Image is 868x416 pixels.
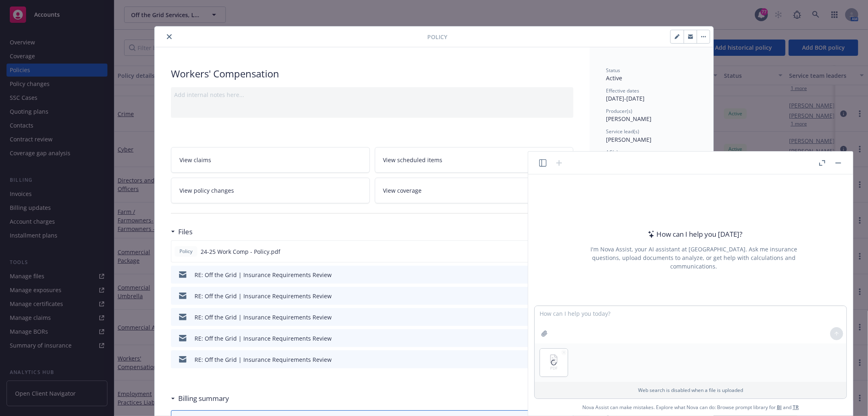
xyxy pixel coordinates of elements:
span: Active [606,74,622,82]
h3: Files [178,227,192,237]
div: I'm Nova Assist, your AI assistant at [GEOGRAPHIC_DATA]. Ask me insurance questions, upload docum... [579,245,808,271]
span: View coverage [383,186,422,195]
div: Files [171,227,192,237]
button: close [164,32,174,42]
a: View claims [171,147,370,173]
span: AC(s) [606,149,618,156]
span: View scheduled items [383,156,443,164]
span: Policy [178,248,194,255]
span: View policy changes [179,186,234,195]
div: RE: Off the Grid | Insurance Requirements Review [195,355,332,364]
a: View policy changes [171,178,370,203]
span: Policy [427,33,447,41]
a: BI [777,404,782,411]
div: Billing summary [171,393,229,404]
div: RE: Off the Grid | Insurance Requirements Review [195,292,332,300]
div: Add internal notes here... [174,90,570,99]
span: 24-25 Work Comp - Policy.pdf [201,247,280,256]
div: How can I help you [DATE]? [645,229,743,240]
span: Service lead(s) [606,128,639,135]
span: Nova Assist can make mistakes. Explore what Nova can do: Browse prompt library for and [582,399,799,416]
p: Web search is disabled when a file is uploaded [540,387,842,394]
span: [PERSON_NAME] [606,115,652,123]
span: Status [606,67,620,74]
a: View scheduled items [375,147,574,173]
a: View coverage [375,178,574,203]
a: TR [793,404,799,411]
div: Workers' Compensation [171,67,573,81]
span: Effective dates [606,87,639,94]
h3: Billing summary [178,393,229,404]
div: [DATE] - [DATE] [606,87,697,103]
div: RE: Off the Grid | Insurance Requirements Review [195,271,332,279]
span: Producer(s) [606,108,632,114]
div: RE: Off the Grid | Insurance Requirements Review [195,334,332,343]
span: View claims [179,156,211,164]
div: RE: Off the Grid | Insurance Requirements Review [195,313,332,321]
span: [PERSON_NAME] [606,136,652,143]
